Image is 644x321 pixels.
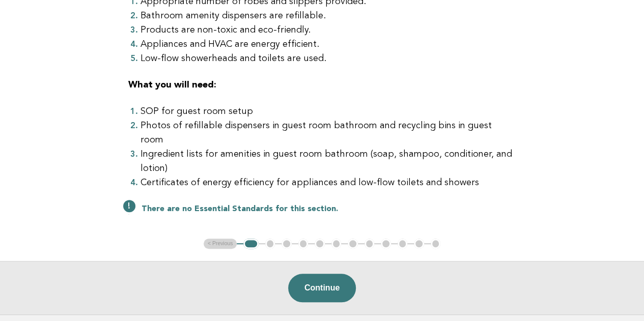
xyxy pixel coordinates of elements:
li: Photos of refillable dispensers in guest room bathroom and recycling bins in guest room [141,119,516,147]
button: Continue [288,274,356,302]
li: Products are non-toxic and eco-friendly. [141,23,516,37]
li: Ingredient lists for amenities in guest room bathroom (soap, shampoo, conditioner, and lotion) [141,147,516,176]
li: Certificates of energy efficiency for appliances and low-flow toilets and showers [141,176,516,190]
li: Appliances and HVAC are energy efficient. [141,37,516,51]
li: Low-flow showerheads and toilets are used. [141,51,516,66]
button: 1 [243,239,258,249]
p: There are no Essential Standards for this section. [142,204,516,214]
li: Bathroom amenity dispensers are refillable. [141,9,516,23]
strong: What you will need: [128,80,216,90]
li: SOP for guest room setup [141,104,516,119]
